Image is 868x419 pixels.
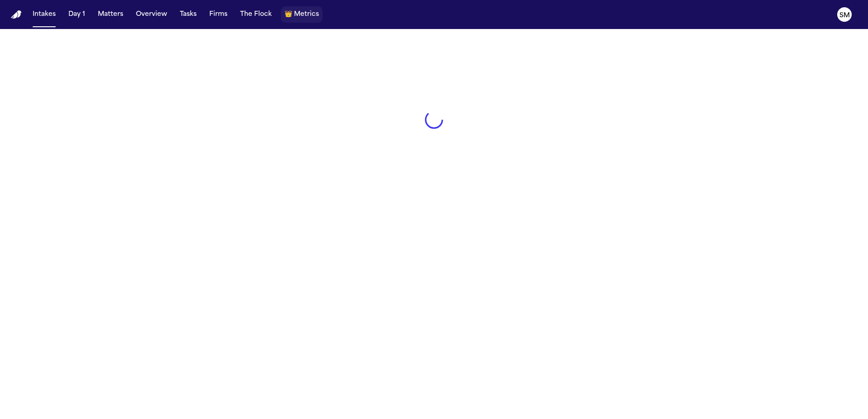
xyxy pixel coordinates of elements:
button: Day 1 [65,6,89,23]
img: Finch Logo [11,10,22,19]
button: The Flock [236,6,275,23]
button: Overview [132,6,171,23]
button: Matters [94,6,127,23]
a: Home [11,10,22,19]
button: crownMetrics [281,6,323,23]
button: Firms [206,6,231,23]
button: Intakes [29,6,59,23]
button: Tasks [176,6,200,23]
